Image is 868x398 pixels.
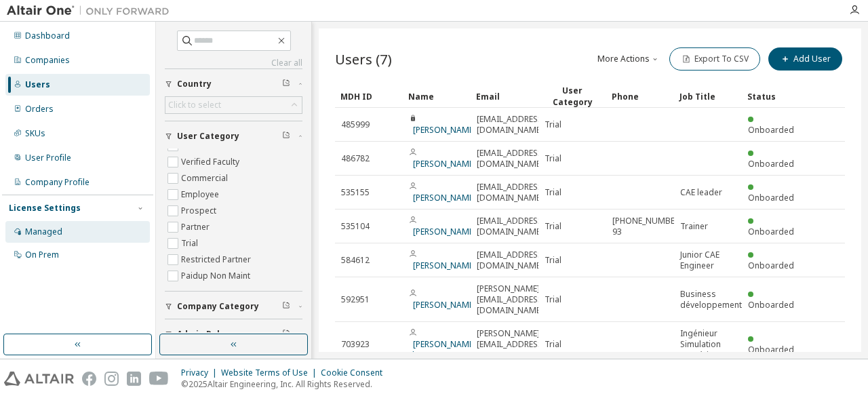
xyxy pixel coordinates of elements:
span: Onboarded [748,192,794,203]
span: Trainer [680,221,708,232]
span: Trial [545,119,561,130]
a: [PERSON_NAME] [413,260,476,271]
span: 703923 [341,339,370,350]
span: Clear filter [282,79,290,89]
div: Privacy [181,367,221,378]
label: Restricted Partner [181,252,254,268]
label: Partner [181,219,212,235]
label: Paidup Non Maint [181,268,253,284]
label: Verified Faculty [181,154,242,170]
span: Onboarded [748,260,794,271]
label: Prospect [181,203,219,219]
span: Ingénieur Simulation Numérique [680,328,736,361]
label: Commercial [181,170,231,186]
span: Junior CAE Engineer [680,250,736,271]
span: Trial [545,339,561,350]
span: User Category [177,131,239,142]
div: Name [408,85,465,107]
span: Company Category [177,301,259,312]
a: [PERSON_NAME] [413,158,476,170]
span: [PERSON_NAME][EMAIL_ADDRESS][DOMAIN_NAME] [477,283,545,316]
div: Companies [25,55,70,66]
a: [PERSON_NAME] [413,124,476,136]
div: Website Terms of Use [221,367,321,378]
label: Trial [181,235,201,252]
span: CAE leader [680,187,722,198]
span: 486782 [341,153,370,164]
span: Trial [545,294,561,305]
span: Admin Role [177,329,225,340]
span: [EMAIL_ADDRESS][DOMAIN_NAME] [477,114,545,136]
span: [PHONE_NUMBER] 93 [612,216,682,237]
span: [EMAIL_ADDRESS][DOMAIN_NAME] [477,148,545,170]
div: MDH ID [340,85,397,107]
div: Email [476,85,533,107]
a: Clear all [165,58,302,68]
span: 592951 [341,294,370,305]
span: [EMAIL_ADDRESS][DOMAIN_NAME] [477,250,545,271]
span: 485999 [341,119,370,130]
div: License Settings [9,203,81,214]
div: Job Title [679,85,736,107]
div: SKUs [25,128,45,139]
div: User Category [544,85,601,108]
span: [EMAIL_ADDRESS][DOMAIN_NAME] [477,216,545,237]
span: 535155 [341,187,370,198]
a: [PERSON_NAME] [413,299,476,311]
span: Trial [545,187,561,198]
button: Country [165,69,302,99]
img: altair_logo.svg [4,372,74,386]
span: Business développement [680,289,742,311]
div: User Profile [25,153,71,163]
div: Dashboard [25,31,70,41]
span: Onboarded [748,124,794,136]
span: Trial [545,153,561,164]
div: Managed [25,226,62,237]
a: [PERSON_NAME] d'Aunay [409,338,476,361]
button: More Actions [596,47,661,71]
span: Onboarded [748,158,794,170]
img: Altair One [7,4,176,18]
div: Phone [612,85,669,107]
div: On Prem [25,250,59,260]
button: Company Category [165,292,302,321]
div: Status [747,85,804,107]
span: Trial [545,255,561,266]
span: Users (7) [335,49,392,68]
div: Users [25,79,50,90]
img: facebook.svg [82,372,96,386]
img: youtube.svg [149,372,169,386]
div: Orders [25,104,54,115]
span: 535104 [341,221,370,232]
img: linkedin.svg [127,372,141,386]
button: Add User [768,47,842,71]
div: Cookie Consent [321,367,391,378]
div: Click to select [165,97,302,113]
button: User Category [165,121,302,151]
span: Clear filter [282,329,290,340]
div: Click to select [168,100,221,111]
a: [PERSON_NAME] [413,226,476,237]
span: [EMAIL_ADDRESS][DOMAIN_NAME] [477,182,545,203]
img: instagram.svg [104,372,119,386]
span: Onboarded [748,226,794,237]
span: Onboarded [748,299,794,311]
span: [PERSON_NAME][EMAIL_ADDRESS][DOMAIN_NAME] [477,328,545,361]
div: Company Profile [25,177,90,188]
span: Trial [545,221,561,232]
span: Country [177,79,212,89]
label: Employee [181,186,222,203]
a: [PERSON_NAME] [413,192,476,203]
span: Clear filter [282,131,290,142]
button: Export To CSV [669,47,760,71]
span: 584612 [341,255,370,266]
p: © 2025 Altair Engineering, Inc. All Rights Reserved. [181,378,391,390]
span: Clear filter [282,301,290,312]
span: Onboarded [748,344,794,355]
